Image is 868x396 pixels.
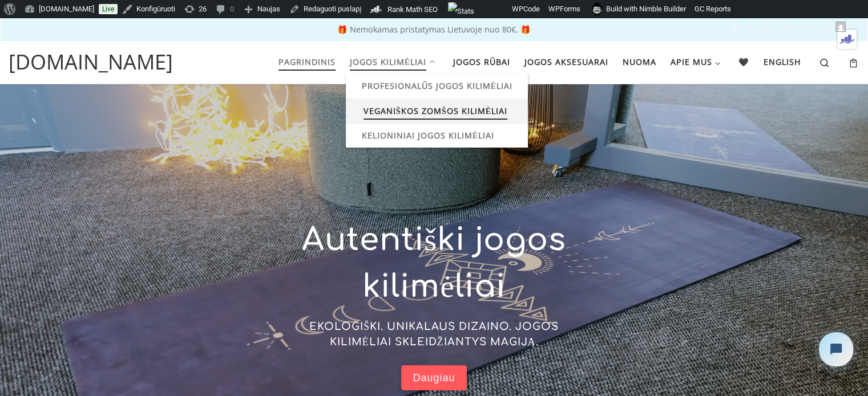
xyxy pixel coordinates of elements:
a: Daugiau [401,365,466,391]
a: English [760,50,805,74]
span: Profesionalūs jogos kilimėliai [362,74,513,95]
a: 🖤 [735,50,753,74]
span: EKOLOGIŠKI. UNIKALAUS DIZAINO. JOGOS KILIMĖLIAI SKLEIDŽIANTYS MAGIJĄ. [309,321,559,348]
a: Jogos rūbai [449,50,514,74]
span: Kelioniniai jogos kilimėliai [362,124,495,145]
span: Autentiški jogos kilimėliai [302,223,566,305]
span: inesabrazauskaite [773,23,832,31]
span: Apie mus [671,50,712,71]
a: Sveiki, [748,18,850,36]
p: 🎁 Nemokamas pristatymas Lietuvoje nuo 80€. 🎁 [11,26,857,34]
span: Pagrindinis [278,50,336,71]
a: Jogos aksesuarai [520,50,612,74]
a: Nuoma [619,50,660,74]
span: English [764,50,801,71]
a: Pagrindinis [274,50,339,74]
a: Live [99,4,118,14]
span: Build with Nimble Builder [589,5,686,13]
a: Profesionalūs jogos kilimėliai [351,74,523,98]
span: 🖤 [738,50,749,71]
span: Nuoma [623,50,656,71]
a: Kelioniniai jogos kilimėliai [351,124,523,148]
span: Veganiškos zomšos kilimėliai [364,99,507,120]
iframe: Tidio Chat [669,322,863,376]
span: Jogos rūbai [453,50,510,71]
span: Daugiau [413,371,455,385]
a: [DOMAIN_NAME] [9,47,173,77]
a: Veganiškos zomšos kilimėliai [353,99,525,123]
span: Rank Math SEO [387,5,438,14]
span: Jogos aksesuarai [524,50,608,71]
a: Jogos kilimėliai [346,50,442,74]
span: Jogos kilimėliai [350,50,427,71]
img: Views over 48 hours. Click for more Jetpack Stats. [448,2,474,21]
img: Nimble Builder [589,1,605,17]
